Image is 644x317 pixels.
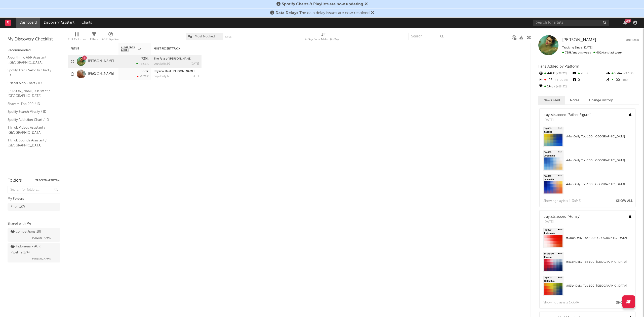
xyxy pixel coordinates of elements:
[154,47,191,50] div: Most Recent Track
[40,18,78,28] a: Discovery Assistant
[538,96,565,104] button: News Feed
[154,58,199,60] div: The Fate of Ophelia
[555,85,567,88] span: +18.5 %
[543,300,579,306] div: Showing playlist s 1- 3 of 4
[8,243,60,262] a: Indonesia - A&R Pipeline(174)[PERSON_NAME]
[305,36,342,42] div: 7-Day Fans Added (7-Day Fans Added)
[626,38,639,43] button: Untrack
[11,244,56,256] div: Indonesia - A&R Pipeline ( 174 )
[31,235,52,241] span: [PERSON_NAME]
[225,36,232,38] button: Save
[562,51,591,54] span: 739k fans this week
[8,228,60,242] a: competitions(18)[PERSON_NAME]
[8,36,60,42] div: My Discovery Checklist
[35,179,60,182] button: Tracked Artists(4)
[8,178,22,184] div: Folders
[562,51,622,54] span: 402k fans last week
[562,46,592,49] span: Tracking Since: [DATE]
[8,101,55,107] a: Shazam Top 200 / ID
[566,235,631,241] div: # 30 on Daily Top 100: [GEOGRAPHIC_DATA]
[540,252,635,276] a: #83onDaily Top 100: [GEOGRAPHIC_DATA]
[90,36,98,42] div: Filters
[365,2,368,6] span: Dismiss
[136,62,149,66] div: +83.6 %
[8,80,55,86] a: Critical Algo Chart / ID
[623,21,627,25] button: 99+
[8,55,55,65] a: Algorithmic A&R Assistant ([GEOGRAPHIC_DATA])
[540,127,635,150] a: #4onDaily Top 100: [GEOGRAPHIC_DATA]
[538,83,572,90] div: 14.6k
[8,138,55,148] a: TikTok Sounds Assistant / [GEOGRAPHIC_DATA]
[566,157,631,164] div: # 4 on Daily Top 100: [GEOGRAPHIC_DATA]
[275,11,298,15] span: Data Delays
[8,68,55,78] a: Spotify Track Velocity Chart / ID
[616,301,633,304] button: Show All
[540,276,635,300] a: #53onDaily Top 100: [GEOGRAPHIC_DATA]
[565,96,584,104] button: Notes
[566,283,631,289] div: # 53 on Daily Top 100: [GEOGRAPHIC_DATA]
[8,117,55,123] a: Spotify Addiction Chart / ID
[566,259,631,265] div: # 83 on Daily Top 100: [GEOGRAPHIC_DATA]
[622,79,628,82] span: 0 %
[282,2,363,6] span: Spotify Charts & Playlists are now updating
[616,199,633,203] button: Show All
[566,134,631,140] div: # 4 on Daily Top 100: [GEOGRAPHIC_DATA]
[538,65,579,68] span: Fans Added by Platform
[31,256,52,262] span: [PERSON_NAME]
[540,228,635,252] a: #30onDaily Top 100: [GEOGRAPHIC_DATA]
[8,125,55,135] a: TikTok Videos Assistant / [GEOGRAPHIC_DATA]
[154,58,191,60] a: The Fate of [PERSON_NAME]
[556,79,568,82] span: +25.7 %
[543,118,590,123] div: [DATE]
[68,30,86,45] div: Edit Columns
[102,30,119,45] div: A&R Pipeline
[8,203,60,211] a: Priority(7)
[566,181,631,187] div: # 4 on Daily Top 100: [GEOGRAPHIC_DATA]
[305,30,342,45] div: 7-Day Fans Added (7-Day Fans Added)
[88,72,114,76] a: [PERSON_NAME]
[8,221,60,227] div: Shared with Me
[195,35,215,38] span: Most Notified
[562,38,596,42] span: [PERSON_NAME]
[543,220,580,225] div: [DATE]
[8,109,55,115] a: Spotify Search Virality / ID
[191,75,199,78] div: [DATE]
[191,63,199,65] div: [DATE]
[555,72,567,75] span: +38.7 %
[275,11,370,15] span: : The data delay issues are now resolved
[121,46,137,52] span: 7-Day Fans Added
[90,30,98,45] div: Filters
[154,75,170,78] div: popularity: 65
[154,70,195,73] a: Physical (feat. [PERSON_NAME])
[572,70,605,77] div: 200k
[543,198,581,204] div: Showing playlist s 1- 3 of 43
[88,59,114,64] a: [PERSON_NAME]
[71,47,108,50] div: Artist
[606,77,639,83] div: 100k
[11,204,25,210] div: Priority ( 7 )
[8,88,55,99] a: [PERSON_NAME] Assistant / [GEOGRAPHIC_DATA]
[68,36,86,42] div: Edit Columns
[625,19,631,23] div: 99 +
[543,113,590,118] div: playlists added
[538,77,572,83] div: -28.1k
[540,174,635,198] a: #4onDaily Top 100: [GEOGRAPHIC_DATA]
[572,77,605,83] div: 0
[623,72,633,75] span: -3.01 %
[538,70,572,77] div: 446k
[8,47,60,54] div: Recommended
[16,18,40,28] a: Dashboard
[540,150,635,174] a: #4onDaily Top 100: [GEOGRAPHIC_DATA]
[8,186,60,193] input: Search for folders...
[8,196,60,202] div: My Folders
[371,11,374,15] span: Dismiss
[11,229,41,235] div: competitions ( 18 )
[154,70,199,73] div: Physical (feat. Troye Sivan)
[533,20,609,26] input: Search for artists
[154,63,170,65] div: popularity: 92
[568,113,590,117] a: "Father Figure"
[102,36,119,42] div: A&R Pipeline
[141,57,149,61] div: 739k
[543,214,580,220] div: playlists added
[137,75,149,78] div: -8.78 %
